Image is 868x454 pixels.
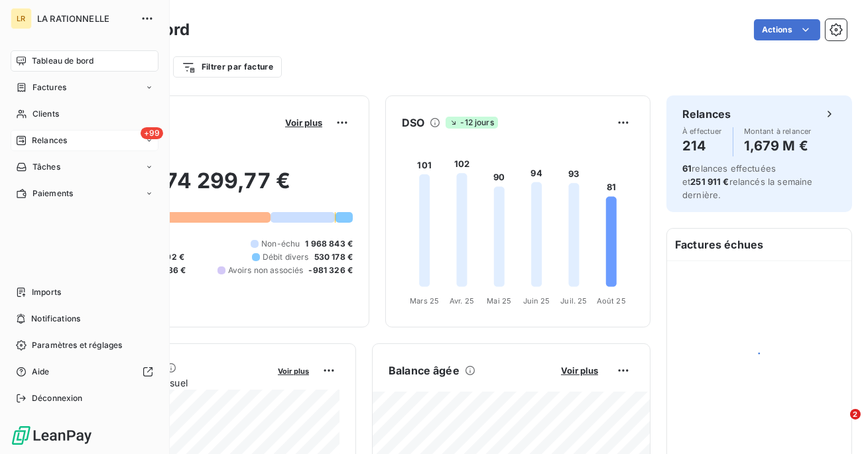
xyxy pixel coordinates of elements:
[32,392,83,404] span: Déconnexion
[305,238,353,250] span: 1 968 843 €
[667,229,851,260] h6: Factures échues
[823,409,855,441] iframe: Intercom live chat
[285,117,322,128] span: Voir plus
[450,296,474,306] tspan: Avr. 25
[278,367,309,376] span: Voir plus
[75,168,353,207] h2: 5 174 299,77 €
[402,115,424,131] h6: DSO
[32,135,67,146] span: Relances
[744,135,812,156] h4: 1,679 M €
[744,127,812,135] span: Montant à relancer
[32,82,66,93] span: Factures
[32,286,61,298] span: Imports
[309,264,353,276] span: -981 326 €
[11,156,158,178] a: Tâches
[32,339,122,351] span: Paramètres et réglages
[75,376,269,390] span: Chiffre d'affaires mensuel
[446,117,497,129] span: -12 jours
[32,161,60,173] span: Tâches
[11,8,32,29] div: LR
[487,296,511,306] tspan: Mai 25
[261,238,300,250] span: Non-échu
[32,108,59,120] span: Clients
[410,296,439,306] tspan: Mars 25
[557,365,602,376] button: Voir plus
[389,363,460,378] h6: Balance âgée
[690,176,729,187] span: 251 911 €
[281,117,326,129] button: Voir plus
[597,296,626,306] tspan: Août 25
[11,103,158,125] a: Clients
[560,296,587,306] tspan: Juil. 25
[32,55,93,67] span: Tableau de bord
[850,409,861,420] span: 2
[11,183,158,204] a: Paiements
[11,130,158,151] a: +99Relances
[32,366,50,378] span: Aide
[263,251,309,263] span: Débit divers
[173,56,282,78] button: Filtrer par facture
[228,264,304,276] span: Avoirs non associés
[682,163,692,174] span: 61
[11,335,158,356] a: Paramètres et réglages
[31,313,80,325] span: Notifications
[11,77,158,98] a: Factures
[141,127,163,139] span: +99
[682,127,722,135] span: À effectuer
[274,365,313,376] button: Voir plus
[314,251,353,263] span: 530 178 €
[523,296,550,306] tspan: Juin 25
[682,163,813,200] span: relances effectuées et relancés la semaine dernière.
[37,13,133,24] span: LA RATIONNELLE
[682,106,731,122] h6: Relances
[561,365,598,376] span: Voir plus
[11,282,158,303] a: Imports
[11,50,158,72] a: Tableau de bord
[11,425,93,446] img: Logo LeanPay
[32,188,73,199] span: Paiements
[754,19,820,40] button: Actions
[682,135,722,156] h4: 214
[11,361,158,382] a: Aide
